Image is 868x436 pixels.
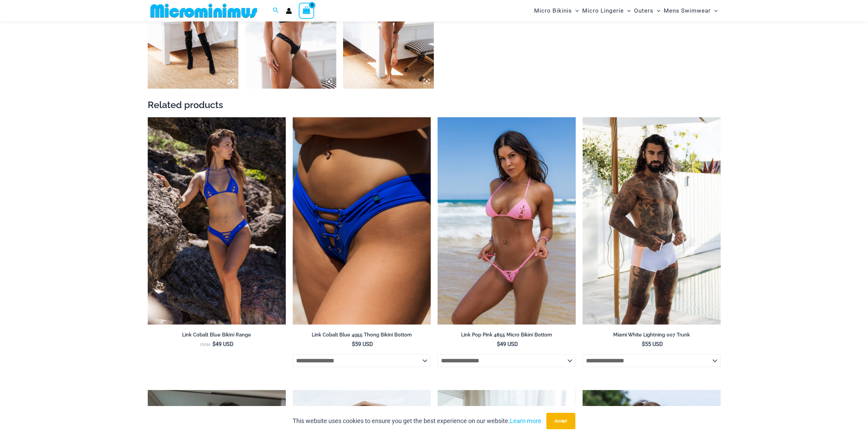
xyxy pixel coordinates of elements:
[148,117,286,325] img: Link Cobalt Blue 3070 Top 4955 Bottom 03
[200,343,211,347] span: From:
[148,332,286,338] h2: Link Cobalt Blue Bikini Range
[510,417,541,424] a: Learn more
[546,413,575,429] button: Accept
[438,332,576,338] h2: Link Pop Pink 4855 Micro Bikini Bottom
[148,99,721,111] h2: Related products
[212,341,216,347] span: $
[531,1,721,20] nav: Site Navigation
[293,117,431,325] a: Link Cobalt Blue 4955 Bottom 02Link Cobalt Blue 4955 Bottom 03Link Cobalt Blue 4955 Bottom 03
[662,2,719,19] a: Mens SwimwearMenu ToggleMenu Toggle
[497,341,518,347] bdi: 49 USD
[583,332,721,341] a: Miami White Lightning 007 Trunk
[293,332,431,338] h2: Link Cobalt Blue 4955 Thong Bikini Bottom
[632,2,662,19] a: OutersMenu ToggleMenu Toggle
[148,3,260,18] img: MM SHOP LOGO FLAT
[438,117,576,325] a: Link Pop Pink 4855 Bottom 01Link Pop Pink 3070 Top 4855 Bottom 03Link Pop Pink 3070 Top 4855 Bott...
[497,341,500,347] span: $
[583,117,721,325] a: Miami White Lightning 007 Trunk 12Miami White Lightning 007 Trunk 14Miami White Lightning 007 Tru...
[293,332,431,341] a: Link Cobalt Blue 4955 Thong Bikini Bottom
[582,2,624,19] span: Micro Lingerie
[583,117,721,325] img: Miami White Lightning 007 Trunk 12
[653,2,660,19] span: Menu Toggle
[711,2,718,19] span: Menu Toggle
[534,2,572,19] span: Micro Bikinis
[352,341,355,347] span: $
[148,117,286,325] a: Link Cobalt Blue 3070 Top 4955 Bottom 03Link Cobalt Blue 3070 Top 4955 Bottom 04Link Cobalt Blue ...
[624,2,631,19] span: Menu Toggle
[580,2,632,19] a: Micro LingerieMenu ToggleMenu Toggle
[438,332,576,341] a: Link Pop Pink 4855 Micro Bikini Bottom
[273,6,279,15] a: Search icon link
[664,2,711,19] span: Mens Swimwear
[572,2,579,19] span: Menu Toggle
[642,341,645,347] span: $
[532,2,580,19] a: Micro BikinisMenu ToggleMenu Toggle
[642,341,663,347] bdi: 55 USD
[299,3,314,18] a: View Shopping Cart, empty
[286,8,292,14] a: Account icon link
[293,416,541,426] p: This website uses cookies to ensure you get the best experience on our website.
[352,341,373,347] bdi: 59 USD
[212,341,234,347] bdi: 49 USD
[634,2,653,19] span: Outers
[583,332,721,338] h2: Miami White Lightning 007 Trunk
[293,117,431,325] img: Link Cobalt Blue 4955 Bottom 02
[438,117,576,325] img: Link Pop Pink 3070 Top 4855 Bottom 03
[148,332,286,341] a: Link Cobalt Blue Bikini Range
